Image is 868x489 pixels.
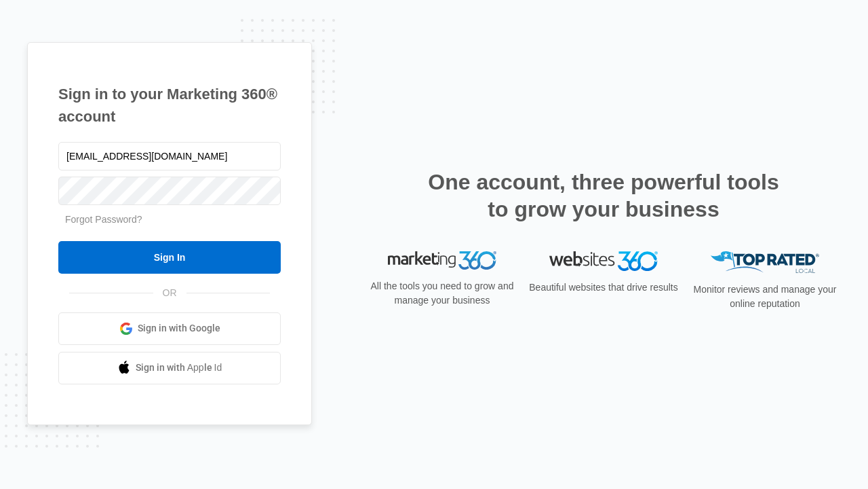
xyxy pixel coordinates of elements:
[153,286,186,300] span: OR
[58,312,281,345] a: Sign in with Google
[58,352,281,384] a: Sign in with Apple Id
[424,168,783,223] h2: One account, three powerful tools to grow your business
[711,251,819,274] img: Top Rated Local
[58,142,281,170] input: Email
[366,279,518,308] p: All the tools you need to grow and manage your business
[136,361,222,375] span: Sign in with Apple Id
[65,214,142,225] a: Forgot Password?
[689,283,841,311] p: Monitor reviews and manage your online reputation
[138,321,220,336] span: Sign in with Google
[549,251,658,271] img: Websites 360
[388,251,496,270] img: Marketing 360
[58,241,281,274] input: Sign In
[58,83,281,128] h1: Sign in to your Marketing 360® account
[528,280,679,295] p: Beautiful websites that drive results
